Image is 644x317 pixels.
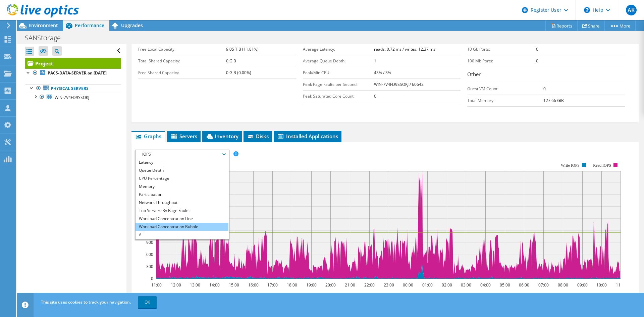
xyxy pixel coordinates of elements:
[136,158,228,166] li: Latency
[558,282,568,288] text: 08:00
[25,93,121,102] a: WIN-7V4FD9SSOKJ
[384,282,394,288] text: 23:00
[146,240,153,245] text: 900
[138,43,226,55] td: Free Local Capacity:
[48,70,107,76] b: PACS-DATA-SERVER on [DATE]
[55,95,89,100] span: WIN-7V4FD9SSOKJ
[519,282,529,288] text: 06:00
[325,282,336,288] text: 20:00
[136,223,228,231] li: Workload Concentration Bubble
[151,282,162,288] text: 11:00
[467,83,543,95] td: Guest VM Count:
[480,282,491,288] text: 04:00
[25,84,121,93] a: Physical Servers
[136,182,228,191] li: Memory
[626,5,637,15] span: AK
[135,133,161,140] span: Graphs
[306,282,317,288] text: 19:00
[543,98,564,103] b: 127.66 GiB
[467,43,536,55] td: 10 Gb Ports:
[442,282,452,288] text: 02:00
[545,20,578,31] a: Reports
[136,199,228,207] li: Network Throughput
[374,93,376,99] b: 0
[287,282,297,288] text: 18:00
[248,282,259,288] text: 16:00
[277,133,338,140] span: Installed Applications
[226,70,251,75] b: 0 GiB (0.00%)
[543,86,546,92] b: 0
[374,82,424,87] b: WIN-7V4FD9SSOKJ / 60642
[226,58,236,64] b: 0 GiB
[604,20,636,31] a: More
[226,46,259,52] b: 9.05 TiB (11.81%)
[170,133,197,140] span: Servers
[403,282,413,288] text: 00:00
[25,69,121,77] a: PACS-DATA-SERVER on [DATE]
[500,282,510,288] text: 05:00
[593,163,611,168] text: Read IOPS
[596,282,607,288] text: 10:00
[577,282,588,288] text: 09:00
[374,46,435,52] b: reads: 0.72 ms / writes: 12.37 ms
[577,20,605,31] a: Share
[303,55,374,67] td: Average Queue Depth:
[190,282,200,288] text: 13:00
[29,22,58,29] span: Environment
[146,264,153,269] text: 300
[536,46,538,52] b: 0
[139,150,225,158] span: IOPS
[303,67,374,78] td: Peak/Min CPU:
[422,282,433,288] text: 01:00
[303,78,374,90] td: Peak Page Faults per Second:
[467,55,536,67] td: 100 Mb Ports:
[561,163,580,168] text: Write IOPS
[206,133,238,140] span: Inventory
[138,55,226,67] td: Total Shared Capacity:
[303,90,374,102] td: Peak Saturated Core Count:
[136,231,228,239] li: All
[616,282,626,288] text: 11:00
[121,22,143,29] span: Upgrades
[209,282,220,288] text: 14:00
[136,215,228,223] li: Workload Concentration Line
[136,174,228,182] li: CPU Percentage
[467,95,543,106] td: Total Memory:
[374,70,391,75] b: 43% / 3%
[146,252,153,257] text: 600
[41,299,131,305] span: This site uses cookies to track your navigation.
[138,67,226,78] td: Free Shared Capacity:
[136,207,228,215] li: Top Servers By Page Faults
[25,58,121,69] a: Project
[536,58,538,64] b: 0
[538,282,549,288] text: 07:00
[247,133,269,140] span: Disks
[467,70,625,80] h3: Other
[171,282,181,288] text: 12:00
[303,43,374,55] td: Average Latency:
[138,296,157,308] a: OK
[345,282,355,288] text: 21:00
[461,282,471,288] text: 03:00
[229,282,239,288] text: 15:00
[22,34,71,42] h1: SANStorage
[151,276,153,281] text: 0
[267,282,278,288] text: 17:00
[364,282,375,288] text: 22:00
[374,58,376,64] b: 1
[584,7,590,13] svg: \n
[136,166,228,174] li: Queue Depth
[136,191,228,199] li: Participation
[75,22,104,29] span: Performance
